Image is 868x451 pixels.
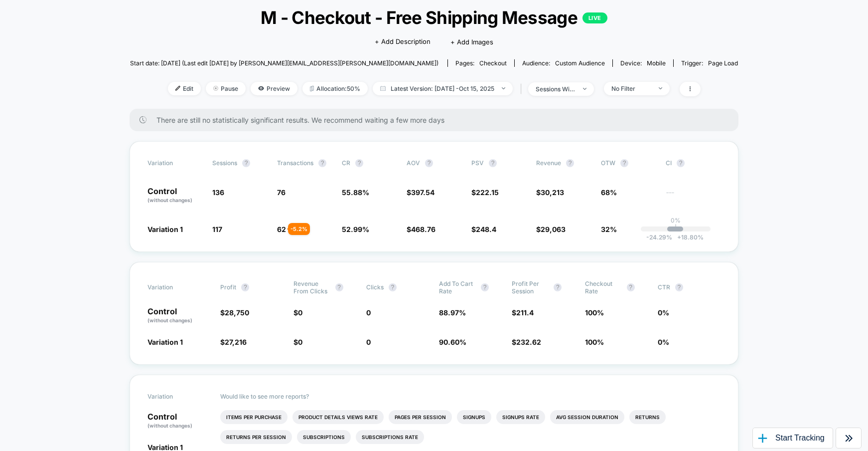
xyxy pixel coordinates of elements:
[220,430,292,444] li: Returns Per Session
[675,283,683,291] button: ?
[335,283,343,291] button: ?
[550,410,624,424] li: Avg Session Duration
[583,88,586,90] img: end
[585,338,604,346] span: 100 %
[601,188,617,197] span: 68%
[147,338,183,346] span: Variation 1
[708,59,738,67] span: Page Load
[366,338,371,346] span: 0
[425,159,433,167] button: ?
[502,87,505,89] img: end
[407,188,434,197] span: $
[658,338,669,346] span: 0 %
[555,59,605,67] span: Custom Audience
[541,225,566,233] span: 29,063
[366,283,384,291] span: Clicks
[407,159,420,167] span: AOV
[476,188,499,197] span: 222.15
[407,225,435,233] span: $
[389,283,397,291] button: ?
[298,308,302,317] span: 0
[342,188,369,197] span: 55.88 %
[566,159,574,167] button: ?
[147,187,202,204] p: Control
[672,233,704,241] span: 18.80 %
[156,116,719,124] span: There are still no statistically significant results. We recommend waiting a few more days
[147,423,192,429] span: (without changes)
[389,410,452,424] li: Pages Per Session
[585,280,622,295] span: Checkout Rate
[536,85,576,93] div: sessions with impression
[242,159,250,167] button: ?
[516,308,534,317] span: 211.4
[302,82,368,95] span: Allocation: 50%
[213,86,218,91] img: end
[220,308,249,317] span: $
[355,159,363,167] button: ?
[241,283,249,291] button: ?
[411,225,435,233] span: 468.76
[659,87,662,89] img: end
[439,308,466,317] span: 88.97 %
[310,86,314,91] img: rebalance
[277,225,286,233] span: 62
[147,197,192,203] span: (without changes)
[647,59,666,67] span: mobile
[297,430,351,444] li: Subscriptions
[489,159,497,167] button: ?
[476,225,496,233] span: 248.4
[147,307,210,324] p: Control
[677,233,681,241] span: +
[536,225,566,233] span: $
[292,410,384,424] li: Product Details Views Rate
[611,85,651,92] div: No Filter
[147,413,210,430] p: Control
[512,338,541,346] span: $
[518,82,528,96] span: |
[342,225,369,233] span: 52.99 %
[471,188,499,197] span: $
[536,159,561,167] span: Revenue
[356,430,424,444] li: Subscriptions Rate
[130,59,438,67] span: Start date: [DATE] (Last edit [DATE] by [PERSON_NAME][EMAIL_ADDRESS][PERSON_NAME][DOMAIN_NAME])
[147,159,202,167] span: Variation
[160,7,708,28] span: M - Checkout - Free Shipping Message
[601,159,656,167] span: OTW
[225,308,249,317] span: 28,750
[298,338,302,346] span: 0
[585,308,604,317] span: 100 %
[612,59,673,67] span: Device:
[471,159,484,167] span: PSV
[411,188,434,197] span: 397.54
[666,159,721,167] span: CI
[439,280,476,295] span: Add To Cart Rate
[147,393,202,400] span: Variation
[318,159,326,167] button: ?
[147,280,202,295] span: Variation
[212,159,237,167] span: Sessions
[681,59,738,67] div: Trigger:
[225,338,247,346] span: 27,216
[658,308,669,317] span: 0 %
[373,82,513,95] span: Latest Version: [DATE] - Oct 15, 2025
[512,280,549,295] span: Profit Per Session
[675,224,677,231] p: |
[666,190,721,204] span: ---
[629,410,666,424] li: Returns
[293,280,330,295] span: Revenue From Clicks
[175,86,180,91] img: edit
[455,59,507,67] div: Pages:
[293,308,302,317] span: $
[277,188,286,197] span: 76
[342,159,350,167] span: CR
[479,59,507,67] span: checkout
[512,308,534,317] span: $
[646,233,672,241] span: -24.29 %
[481,283,489,291] button: ?
[251,82,297,95] span: Preview
[220,338,247,346] span: $
[536,188,564,197] span: $
[554,283,562,291] button: ?
[380,86,386,91] img: calendar
[471,225,496,233] span: $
